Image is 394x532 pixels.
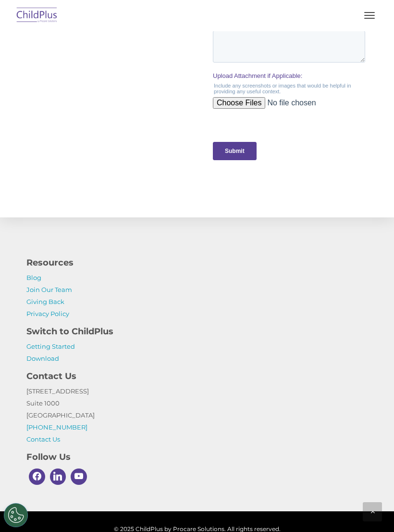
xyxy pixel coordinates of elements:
[26,355,59,362] a: Download
[26,342,75,350] a: Getting Started
[26,450,368,464] h4: Follow Us
[26,466,48,487] a: Facebook
[26,286,72,293] a: Join Our Team
[68,466,89,487] a: Youtube
[26,385,368,445] p: [STREET_ADDRESS] Suite 1000 [GEOGRAPHIC_DATA]
[26,435,60,443] a: Contact Us
[14,4,60,27] img: ChildPlus by Procare Solutions
[26,369,368,383] h4: Contact Us
[26,256,368,269] h4: Resources
[26,298,64,305] a: Giving Back
[48,466,69,487] a: Linkedin
[26,274,41,281] a: Blog
[26,325,368,338] h4: Switch to ChildPlus
[26,423,87,431] a: [PHONE_NUMBER]
[4,503,28,527] button: Cookies Settings
[26,310,69,317] a: Privacy Policy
